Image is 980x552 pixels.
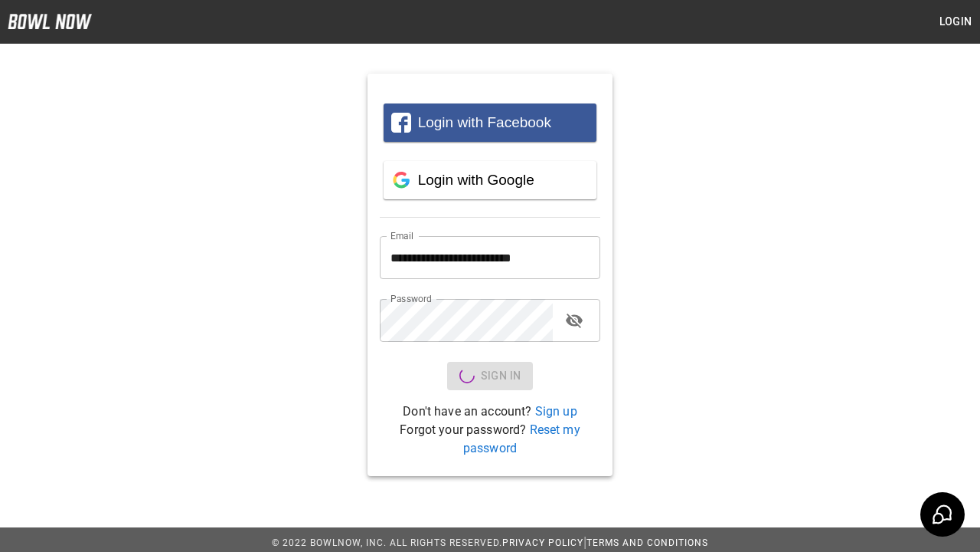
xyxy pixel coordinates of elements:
[559,305,590,336] button: toggle password visibility
[384,161,596,199] button: Login with Google
[418,172,534,188] span: Login with Google
[380,421,600,458] p: Forgot your password?
[272,537,502,548] span: © 2022 BowlNow, Inc. All Rights Reserved.
[586,537,708,548] a: Terms and Conditions
[384,103,596,142] button: Login with Facebook
[380,402,600,421] p: Don't have an account?
[463,422,580,455] a: Reset my password
[8,14,92,29] img: logo
[931,8,980,36] button: Login
[502,537,583,548] a: Privacy Policy
[418,114,551,130] span: Login with Facebook
[535,404,577,419] a: Sign up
